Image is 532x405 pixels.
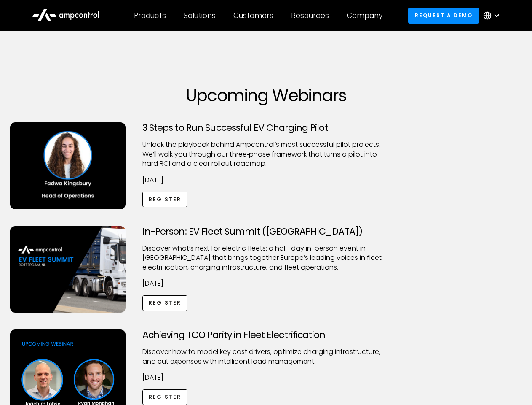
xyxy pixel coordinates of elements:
p: [DATE] [142,279,390,288]
h1: Upcoming Webinars [10,85,522,105]
div: Solutions [184,11,216,20]
h3: Achieving TCO Parity in Fleet Electrification [142,329,390,340]
div: Customers [233,11,273,20]
h3: In-Person: EV Fleet Summit ([GEOGRAPHIC_DATA]) [142,226,390,237]
p: Discover how to model key cost drivers, optimize charging infrastructure, and cut expenses with i... [142,347,390,366]
h3: 3 Steps to Run Successful EV Charging Pilot [142,122,390,133]
p: [DATE] [142,175,390,185]
p: ​Discover what’s next for electric fleets: a half-day in-person event in [GEOGRAPHIC_DATA] that b... [142,244,390,272]
a: Register [142,295,188,311]
a: Request a demo [408,8,479,23]
div: Products [134,11,166,20]
div: Resources [291,11,329,20]
div: Company [347,11,382,20]
a: Register [142,389,188,405]
p: Unlock the playbook behind Ampcontrol’s most successful pilot projects. We’ll walk you through ou... [142,140,390,168]
p: [DATE] [142,373,390,382]
a: Register [142,192,188,207]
